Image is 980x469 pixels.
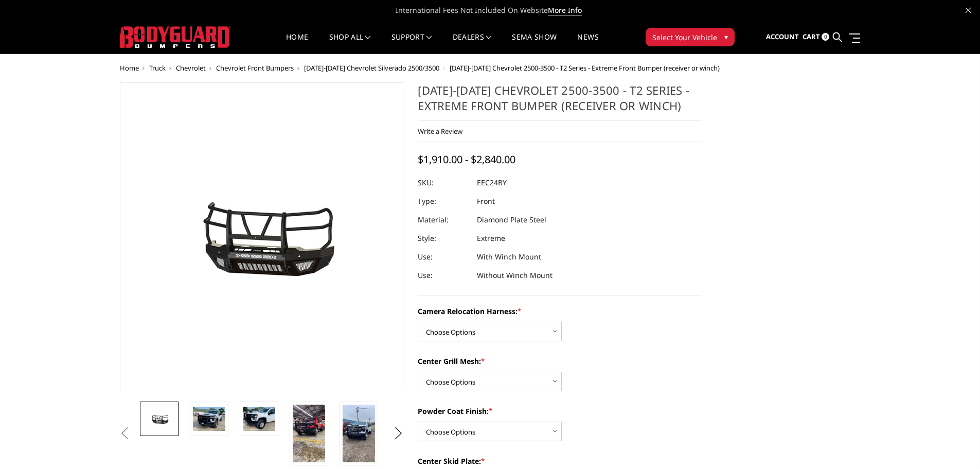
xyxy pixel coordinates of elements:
[418,248,469,266] dt: Use:
[193,407,225,431] img: 2024-2025 Chevrolet 2500-3500 - T2 Series - Extreme Front Bumper (receiver or winch)
[390,426,406,441] button: Next
[724,31,728,42] span: ▾
[766,23,799,51] a: Account
[477,211,546,229] dd: Diamond Plate Steel
[477,173,507,192] dd: EEC24BY
[512,33,557,54] a: SEMA Show
[293,405,325,462] img: 2024-2025 Chevrolet 2500-3500 - T2 Series - Extreme Front Bumper (receiver or winch)
[453,33,492,54] a: Dealers
[418,82,702,121] h1: [DATE]-[DATE] Chevrolet 2500-3500 - T2 Series - Extreme Front Bumper (receiver or winch)
[477,229,505,248] dd: Extreme
[929,420,980,469] iframe: Chat Widget
[418,356,702,367] label: Center Grill Mesh:
[418,211,469,229] dt: Material:
[304,63,439,73] a: [DATE]-[DATE] Chevrolet Silverado 2500/3500
[418,192,469,211] dt: Type:
[548,5,582,15] a: More Info
[149,63,166,73] a: Truck
[418,127,462,136] a: Write a Review
[418,152,515,166] span: $1,910.00 - $2,840.00
[418,266,469,285] dt: Use:
[120,63,139,73] a: Home
[243,407,275,431] img: 2024-2025 Chevrolet 2500-3500 - T2 Series - Extreme Front Bumper (receiver or winch)
[477,248,541,266] dd: With Winch Mount
[120,82,404,391] a: 2024-2025 Chevrolet 2500-3500 - T2 Series - Extreme Front Bumper (receiver or winch)
[418,173,469,192] dt: SKU:
[418,406,702,416] label: Powder Coat Finish:
[418,456,702,466] label: Center Skid Plate:
[803,23,829,51] a: Cart 0
[652,32,717,43] span: Select Your Vehicle
[450,63,720,73] span: [DATE]-[DATE] Chevrolet 2500-3500 - T2 Series - Extreme Front Bumper (receiver or winch)
[822,33,829,41] span: 0
[216,63,294,73] a: Chevrolet Front Bumpers
[286,33,308,54] a: Home
[577,33,598,54] a: News
[477,192,495,211] dd: Front
[766,32,799,41] span: Account
[329,33,371,54] a: shop all
[117,426,133,441] button: Previous
[343,405,375,462] img: 2024-2025 Chevrolet 2500-3500 - T2 Series - Extreme Front Bumper (receiver or winch)
[176,63,206,73] a: Chevrolet
[120,26,230,48] img: BODYGUARD BUMPERS
[391,33,432,54] a: Support
[418,306,702,317] label: Camera Relocation Harness:
[477,266,553,285] dd: Without Winch Mount
[418,229,469,248] dt: Style:
[646,28,735,46] button: Select Your Vehicle
[803,32,820,41] span: Cart
[143,411,175,426] img: 2024-2025 Chevrolet 2500-3500 - T2 Series - Extreme Front Bumper (receiver or winch)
